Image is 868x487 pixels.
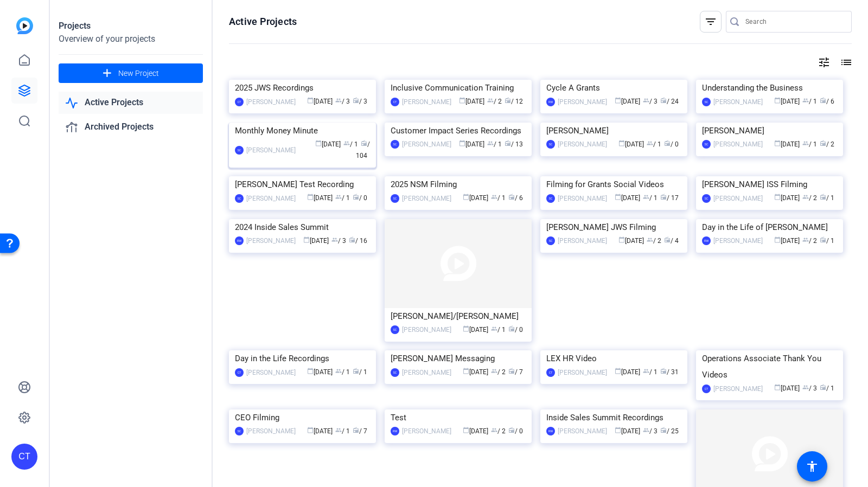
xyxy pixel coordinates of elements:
[802,97,809,104] span: group
[702,176,837,193] div: [PERSON_NAME] ISS Filming
[307,427,333,435] span: [DATE]
[353,368,367,376] span: / 1
[802,194,817,202] span: / 2
[487,140,502,148] span: / 1
[643,368,658,376] span: / 1
[331,237,346,245] span: / 3
[100,67,114,80] mat-icon: add
[704,15,717,28] mat-icon: filter_list
[664,140,679,148] span: / 0
[615,368,640,376] span: [DATE]
[391,80,526,96] div: Inclusive Communication Training
[16,17,33,34] img: blue-gradient.svg
[774,194,781,200] span: calendar_today
[505,140,511,146] span: radio
[246,193,296,204] div: [PERSON_NAME]
[508,326,523,334] span: / 0
[303,236,310,243] span: calendar_today
[806,460,819,473] mat-icon: accessibility
[774,237,800,245] span: [DATE]
[391,409,526,426] div: Test
[402,139,451,150] div: [PERSON_NAME]
[491,368,506,376] span: / 2
[391,123,526,139] div: Customer Impact Series Recordings
[664,236,671,243] span: radio
[505,97,511,104] span: radio
[459,97,465,104] span: calendar_today
[303,237,329,245] span: [DATE]
[660,194,679,202] span: / 17
[235,219,370,235] div: 2024 Inside Sales Summit
[546,219,681,235] div: [PERSON_NAME] JWS Filming
[558,97,607,107] div: [PERSON_NAME]
[818,56,831,69] mat-icon: tune
[820,384,826,390] span: radio
[307,98,333,105] span: [DATE]
[235,176,370,193] div: [PERSON_NAME] Test Recording
[558,367,607,378] div: [PERSON_NAME]
[702,236,711,245] div: RW
[391,140,399,149] div: SC
[820,98,834,105] span: / 6
[802,385,817,392] span: / 3
[713,97,763,107] div: [PERSON_NAME]
[615,194,640,202] span: [DATE]
[546,194,555,203] div: SC
[660,194,667,200] span: radio
[508,325,515,332] span: radio
[774,140,781,146] span: calendar_today
[647,140,653,146] span: group
[774,194,800,202] span: [DATE]
[246,426,296,437] div: [PERSON_NAME]
[615,194,621,200] span: calendar_today
[664,237,679,245] span: / 4
[491,368,497,374] span: group
[647,236,653,243] span: group
[660,427,667,433] span: radio
[391,308,526,324] div: [PERSON_NAME]/[PERSON_NAME]
[463,325,469,332] span: calendar_today
[618,237,644,245] span: [DATE]
[491,194,506,202] span: / 1
[235,194,244,203] div: SC
[702,194,711,203] div: SC
[315,140,322,146] span: calendar_today
[402,426,451,437] div: [PERSON_NAME]
[702,219,837,235] div: Day in the Life of [PERSON_NAME]
[558,426,607,437] div: [PERSON_NAME]
[505,98,523,105] span: / 12
[463,368,488,376] span: [DATE]
[713,383,763,394] div: [PERSON_NAME]
[59,63,203,83] button: New Project
[459,98,484,105] span: [DATE]
[508,194,515,200] span: radio
[235,123,370,139] div: Monthly Money Minute
[402,97,451,107] div: [PERSON_NAME]
[459,140,465,146] span: calendar_today
[491,427,497,433] span: group
[235,98,244,106] div: CT
[664,140,671,146] span: radio
[307,97,314,104] span: calendar_today
[315,140,341,148] span: [DATE]
[508,194,523,202] span: / 6
[307,194,333,202] span: [DATE]
[820,97,826,104] span: radio
[353,427,359,433] span: radio
[802,140,817,148] span: / 1
[660,98,679,105] span: / 24
[702,140,711,149] div: SC
[839,56,852,69] mat-icon: list
[702,98,711,106] div: SC
[546,427,555,435] div: RW
[335,194,342,200] span: group
[235,409,370,426] div: CEO Filming
[349,237,367,245] span: / 16
[546,123,681,139] div: [PERSON_NAME]
[618,236,625,243] span: calendar_today
[802,237,817,245] span: / 2
[802,236,809,243] span: group
[508,368,523,376] span: / 7
[820,194,826,200] span: radio
[802,384,809,390] span: group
